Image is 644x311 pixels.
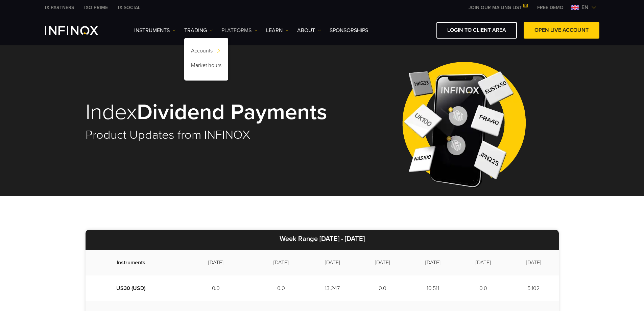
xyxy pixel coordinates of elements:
[86,275,177,301] td: US30 (USD)
[524,22,599,39] a: OPEN LIVE ACCOUNT
[184,45,228,59] a: Accounts
[86,101,346,124] h1: Index
[137,99,327,126] strong: Dividend Payments
[319,235,365,243] strong: [DATE] - [DATE]
[221,26,258,35] a: PLATFORMS
[463,5,532,10] a: JOIN OUR MAILING LIST
[176,250,255,275] td: [DATE]
[255,275,307,301] td: 0.0
[579,3,591,12] span: en
[532,4,569,11] a: INFINOX MENU
[408,275,458,301] td: 10.511
[458,275,508,301] td: 0.0
[79,4,113,11] a: INFINOX
[86,128,346,142] h2: Product Updates from INFINOX
[458,250,508,275] td: [DATE]
[358,275,408,301] td: 0.0
[45,26,114,35] a: INFINOX Logo
[307,250,358,275] td: [DATE]
[436,22,517,39] a: LOGIN TO CLIENT AREA
[508,275,559,301] td: 5.102
[297,26,321,35] a: ABOUT
[330,26,368,35] a: SPONSORSHIPS
[184,59,228,74] a: Market hours
[134,26,176,35] a: Instruments
[307,275,358,301] td: 13.247
[86,250,177,275] td: Instruments
[408,250,458,275] td: [DATE]
[266,26,289,35] a: Learn
[113,4,145,11] a: INFINOX
[255,250,307,275] td: [DATE]
[176,275,255,301] td: 0.0
[40,4,79,11] a: INFINOX
[358,250,408,275] td: [DATE]
[184,26,213,35] a: TRADING
[280,235,318,243] strong: Week Range
[508,250,559,275] td: [DATE]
